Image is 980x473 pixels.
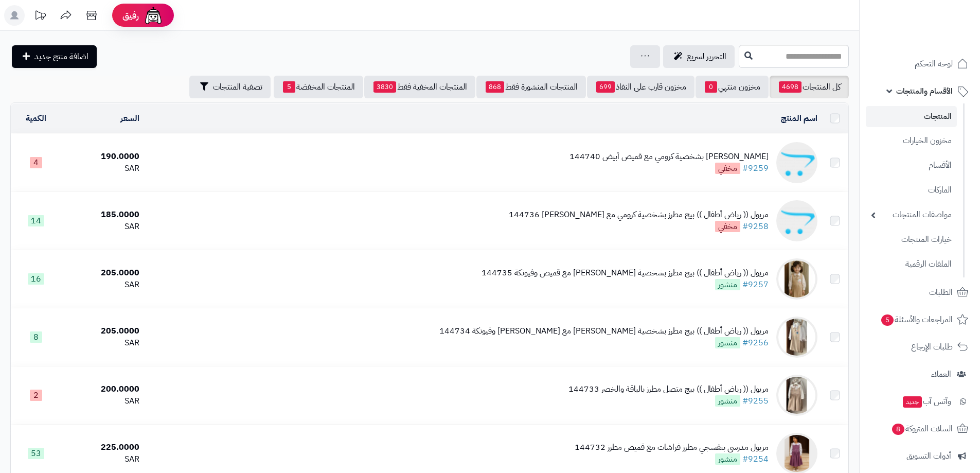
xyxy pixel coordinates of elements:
[866,130,957,152] a: مخزون الخيارات
[274,76,363,98] a: المنتجات المخفضة5
[213,81,262,93] span: تصفية المنتجات
[28,448,44,459] span: 53
[776,200,817,241] img: مريول (( رياض أطفال )) بيج مطرز بشخصية كرومي مع قميص 144736
[663,45,735,68] a: التحرير لسريع
[866,335,974,359] a: طلبات الإرجاع
[742,278,769,291] a: #9257
[439,325,769,337] div: مريول (( رياض أطفال )) بيج مطرز بشخصية [PERSON_NAME] مع [PERSON_NAME] وفيونكة 144734
[866,253,957,275] a: الملفات الرقمية
[122,9,139,22] span: رفيق
[742,162,769,174] a: #9259
[866,179,957,201] a: الماركات
[866,389,974,414] a: وآتس آبجديد
[715,279,740,290] span: منشور
[143,5,164,26] img: ai-face.png
[902,394,951,409] span: وآتس آب
[776,317,817,358] img: مريول (( رياض أطفال )) بيج مطرز بشخصية ستيتش مع قميص وفيونكة 144734
[896,84,953,98] span: الأقسام والمنتجات
[587,76,694,98] a: مخزون قارب على النفاذ699
[486,81,504,93] span: 868
[715,337,740,348] span: منشور
[575,442,769,453] div: مريول مدرسي بنفسجي مطرز فراشات مع قميص مطرز 144732
[569,151,769,163] div: [PERSON_NAME] بشخصية كرومي مع قميص أبيض 144740
[705,81,717,93] span: 0
[509,209,769,221] div: مريول (( رياض أطفال )) بيج مطرز بشخصية كرومي مع [PERSON_NAME] 144736
[770,76,849,98] a: كل المنتجات4698
[30,157,42,168] span: 4
[742,395,769,407] a: #9255
[866,229,957,251] a: خيارات المنتجات
[596,81,615,93] span: 699
[911,340,953,354] span: طلبات الإرجاع
[715,163,740,174] span: مخفي
[742,220,769,233] a: #9258
[881,314,894,326] span: 5
[65,209,139,221] div: 185.0000
[866,154,957,177] a: الأقسام
[65,383,139,395] div: 200.0000
[120,112,139,125] a: السعر
[28,273,44,285] span: 16
[30,331,42,343] span: 8
[65,279,139,291] div: SAR
[915,57,953,71] span: لوحة التحكم
[687,50,726,63] span: التحرير لسريع
[866,280,974,305] a: الطلبات
[364,76,475,98] a: المنتجات المخفية فقط3830
[891,422,953,436] span: السلات المتروكة
[28,215,44,226] span: 14
[189,76,271,98] button: تصفية المنتجات
[482,267,769,279] div: مريول (( رياض أطفال )) بيج مطرز بشخصية [PERSON_NAME] مع قميص وفيونكة 144735
[34,50,88,63] span: اضافة منتج جديد
[65,395,139,407] div: SAR
[476,76,586,98] a: المنتجات المنشورة فقط868
[910,27,970,49] img: logo-2.png
[880,312,953,327] span: المراجعات والأسئلة
[26,112,46,125] a: الكمية
[715,453,740,465] span: منشور
[568,383,769,395] div: مريول (( رياض أطفال )) بيج متصل مطرز بالياقة والخصر 144733
[866,444,974,468] a: أدوات التسويق
[866,204,957,226] a: مواصفات المنتجات
[742,453,769,465] a: #9254
[283,81,295,93] span: 5
[65,267,139,279] div: 205.0000
[866,416,974,441] a: السلات المتروكة8
[776,142,817,183] img: مريول مدرسي وردي بشخصية كرومي مع قميص أبيض 144740
[65,221,139,233] div: SAR
[12,45,97,68] a: اضافة منتج جديد
[27,5,53,28] a: تحديثات المنصة
[65,453,139,465] div: SAR
[30,390,42,401] span: 2
[65,163,139,174] div: SAR
[929,285,953,300] span: الطلبات
[776,375,817,416] img: مريول (( رياض أطفال )) بيج متصل مطرز بالياقة والخصر 144733
[373,81,396,93] span: 3830
[931,367,951,381] span: العملاء
[65,442,139,453] div: 225.0000
[715,221,740,232] span: مخفي
[892,424,904,435] span: 8
[781,112,817,125] a: اسم المنتج
[866,362,974,387] a: العملاء
[866,106,957,127] a: المنتجات
[742,337,769,349] a: #9256
[696,76,769,98] a: مخزون منتهي0
[65,325,139,337] div: 205.0000
[866,51,974,76] a: لوحة التحكم
[776,258,817,300] img: مريول (( رياض أطفال )) بيج مطرز بشخصية سينامورول مع قميص وفيونكة 144735
[866,307,974,332] a: المراجعات والأسئلة5
[715,395,740,407] span: منشور
[779,81,801,93] span: 4698
[903,396,922,408] span: جديد
[65,151,139,163] div: 190.0000
[65,337,139,349] div: SAR
[906,449,951,463] span: أدوات التسويق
